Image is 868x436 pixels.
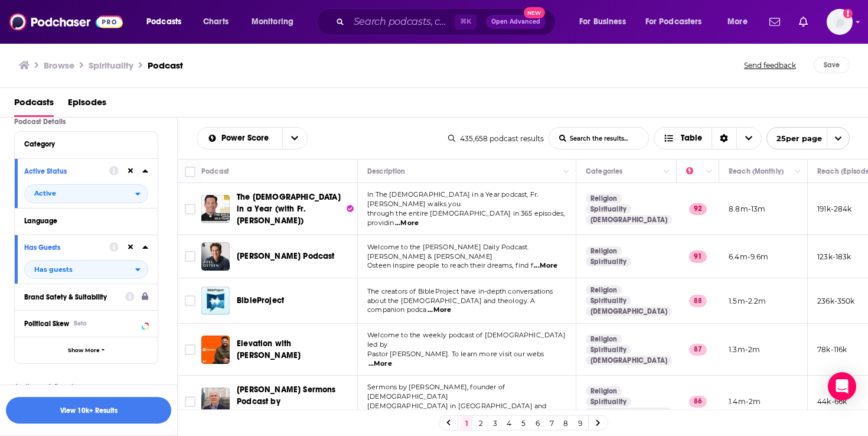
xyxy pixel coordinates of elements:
[24,243,102,252] div: Has Guests
[461,416,472,430] a: 1
[689,344,707,356] p: 87
[367,402,546,419] span: [DEMOGRAPHIC_DATA] in [GEOGRAPHIC_DATA] and [GEOGRAPHIC_DATA] Times best-selling author o
[486,15,546,29] button: Open AdvancedNew
[138,12,197,31] button: open menu
[489,416,501,430] a: 3
[201,242,230,271] a: Joel Osteen Podcast
[767,129,822,148] span: 25 per page
[368,359,392,369] span: ...More
[827,9,853,35] img: User Profile
[814,57,850,73] button: Save
[367,190,538,208] span: In The [DEMOGRAPHIC_DATA] in a Year podcast, Fr. [PERSON_NAME] walks you
[367,287,553,295] span: The creators of BibleProject have in-depth conversations
[475,416,487,430] a: 2
[24,184,148,203] h2: filter dropdown
[395,219,419,228] span: ...More
[586,334,622,344] a: Religion
[367,350,544,358] span: Pastor [PERSON_NAME]. To learn more visit our webs
[24,320,69,328] span: Political Skew
[221,134,273,142] span: Power Score
[727,14,748,30] span: More
[185,251,195,262] span: Toggle select row
[24,167,102,175] div: Active Status
[24,213,148,228] button: Language
[367,297,536,314] span: about the [DEMOGRAPHIC_DATA] and theology. A companion podca
[197,127,308,149] h2: Choose List sort
[794,12,812,32] a: Show notifications dropdown
[689,396,707,408] p: 86
[24,184,148,203] button: open menu
[586,307,672,316] a: [DEMOGRAPHIC_DATA]
[237,191,354,227] a: The [DEMOGRAPHIC_DATA] in a Year (with Fr. [PERSON_NAME])
[586,215,672,224] a: [DEMOGRAPHIC_DATA]
[448,134,544,143] div: 435,658 podcast results
[24,315,148,330] button: Political SkewBeta
[68,347,100,354] span: Show More
[185,204,195,214] span: Toggle select row
[252,14,293,30] span: Monitoring
[791,165,805,179] button: Column Actions
[524,7,545,18] span: New
[546,416,557,430] a: 7
[89,60,133,71] h1: Spirituality
[14,93,54,117] span: Podcasts
[185,295,195,306] span: Toggle select row
[237,339,301,360] span: Elevation with [PERSON_NAME]
[534,261,557,271] span: ...More
[195,12,236,31] a: Charts
[24,293,118,301] div: Brand Safety & Suitability
[586,345,631,354] a: Spirituality
[185,396,195,407] span: Toggle select row
[586,204,631,214] a: Spirituality
[44,60,74,71] a: Browse
[237,295,284,305] span: BibleProject
[719,12,762,31] button: open menu
[586,296,631,305] a: Spirituality
[237,338,354,362] a: Elevation with [PERSON_NAME]
[14,383,158,391] p: Audience & Reach
[148,60,183,71] h3: Podcast
[24,217,141,225] div: Language
[586,408,672,417] a: [DEMOGRAPHIC_DATA]
[24,240,109,255] button: Has Guests
[571,12,641,31] button: open menu
[201,388,230,416] img: Timothy Keller Sermons Podcast by Gospel in Life
[74,320,87,327] div: Beta
[729,252,769,262] p: 6.4m-9.6m
[24,289,148,304] a: Brand Safety & Suitability
[197,134,282,142] button: open menu
[586,194,622,203] a: Religion
[68,93,106,117] span: Episodes
[689,203,707,215] p: 92
[367,383,505,401] span: Sermons by [PERSON_NAME], founder of [DEMOGRAPHIC_DATA]
[201,164,229,178] div: Podcast
[586,397,631,406] a: Spirituality
[428,305,451,315] span: ...More
[15,337,158,363] button: Show More
[729,344,760,354] p: 1.3m-2m
[817,344,847,354] p: 78k-116k
[6,397,171,424] button: View 10k+ Results
[24,260,148,279] h2: filter dropdown
[827,9,853,35] button: Show profile menu
[201,336,230,364] img: Elevation with Steven Furtick
[817,296,855,306] p: 236k-350k
[491,19,540,25] span: Open Advanced
[237,251,335,261] span: [PERSON_NAME] Podcast
[349,12,455,31] input: Search podcasts, credits, & more...
[201,195,230,223] a: The Bible in a Year (with Fr. Mike Schmitz)
[712,128,736,149] div: Sort Direction
[729,396,761,406] p: 1.4m-2m
[843,9,853,18] svg: Add a profile image
[503,416,515,430] a: 4
[729,204,765,214] p: 8.8m-13m
[201,287,230,315] img: BibleProject
[185,344,195,355] span: Toggle select row
[517,416,529,430] a: 5
[654,127,762,149] button: Choose View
